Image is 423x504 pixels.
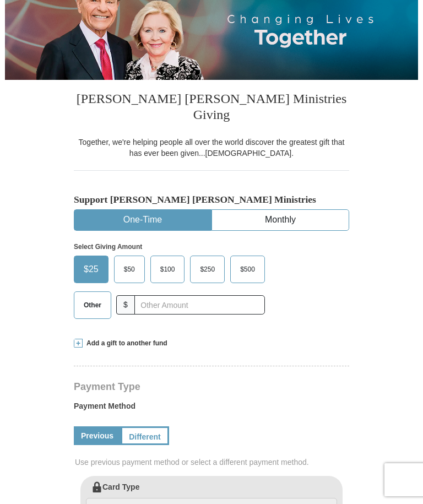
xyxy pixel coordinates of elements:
[74,80,349,137] h3: [PERSON_NAME] [PERSON_NAME] Ministries Giving
[83,339,167,348] span: Add a gift to another fund
[74,426,121,445] a: Previous
[118,261,140,278] span: $50
[74,137,349,159] div: Together, we're helping people all over the world discover the greatest gift that has ever been g...
[194,261,220,278] span: $250
[116,295,135,315] span: $
[78,297,107,313] span: Other
[74,400,349,417] label: Payment Method
[74,194,349,205] h5: Support [PERSON_NAME] [PERSON_NAME] Ministries
[74,243,142,251] strong: Select Giving Amount
[155,261,181,278] span: $100
[235,261,261,278] span: $500
[75,457,350,468] span: Use previous payment method or select a different payment method.
[134,295,265,315] input: Other Amount
[121,426,169,445] a: Different
[74,382,349,391] h4: Payment Type
[74,210,211,230] button: One-Time
[78,261,104,278] span: $25
[212,210,349,230] button: Monthly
